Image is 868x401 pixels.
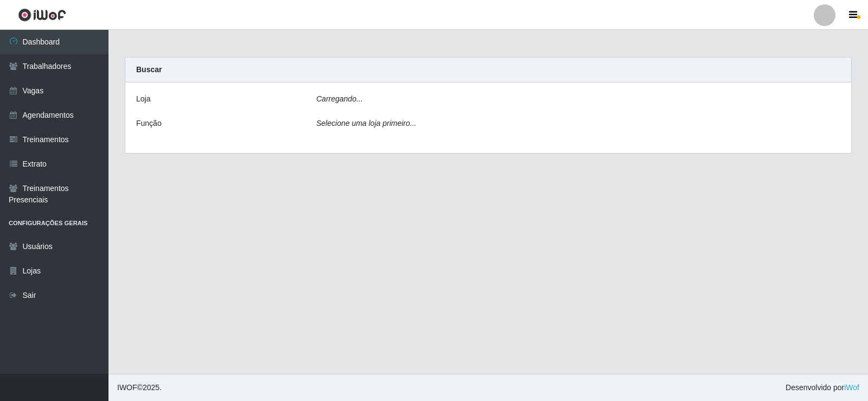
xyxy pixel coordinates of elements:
strong: Buscar [136,65,162,74]
a: iWof [844,383,859,392]
span: IWOF [117,383,137,392]
i: Carregando... [316,94,363,103]
label: Loja [136,93,150,105]
i: Selecione uma loja primeiro... [316,119,416,128]
span: Desenvolvido por [786,382,859,393]
span: © 2025 . [117,382,162,393]
img: CoreUI Logo [18,8,66,22]
label: Função [136,118,162,129]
